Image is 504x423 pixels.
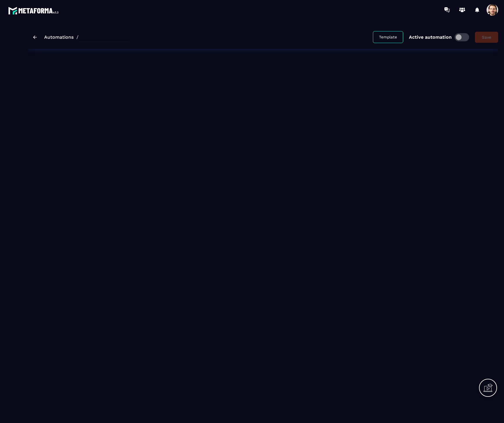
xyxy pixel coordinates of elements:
a: Automations [44,34,74,40]
img: logo [8,5,60,16]
button: Template [373,31,403,43]
span: / [76,34,78,40]
p: Active automation [409,34,452,40]
img: arrow [33,35,37,39]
